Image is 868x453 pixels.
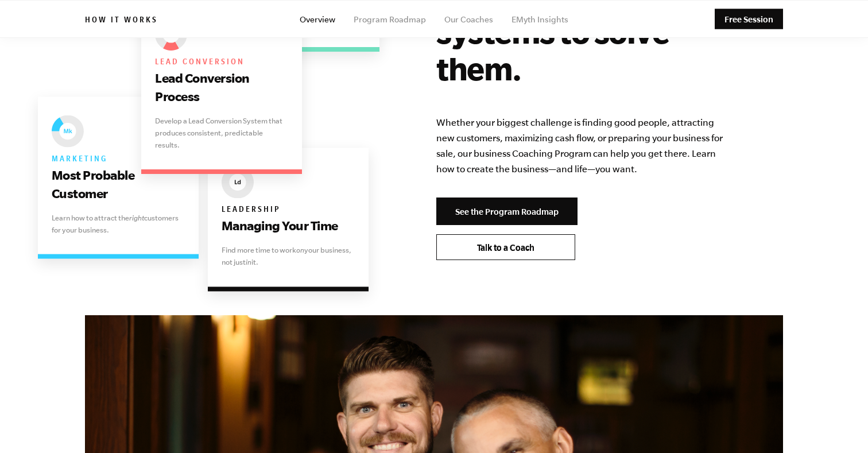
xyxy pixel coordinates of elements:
[52,115,84,148] img: EMyth The Seven Essential Systems: Marketing
[222,244,355,268] p: Find more time to work your business, not just it.
[52,212,185,236] p: Learn how to attract the customers for your business.
[85,16,158,27] h6: How it works
[715,9,783,29] a: Free Session
[246,258,251,266] i: in
[477,243,534,253] span: Talk to a Coach
[511,15,568,24] a: EMyth Insights
[436,198,578,225] a: See the Program Roadmap
[354,15,426,24] a: Program Roadmap
[436,115,726,177] p: Whether your biggest challenge is finding good people, attracting new customers, maximizing cash ...
[436,234,575,260] a: Talk to a Coach
[444,15,493,24] a: Our Coaches
[52,152,185,166] h6: Marketing
[300,15,335,24] a: Overview
[52,166,185,203] h3: Most Probable Customer
[811,398,868,453] iframe: Chat Widget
